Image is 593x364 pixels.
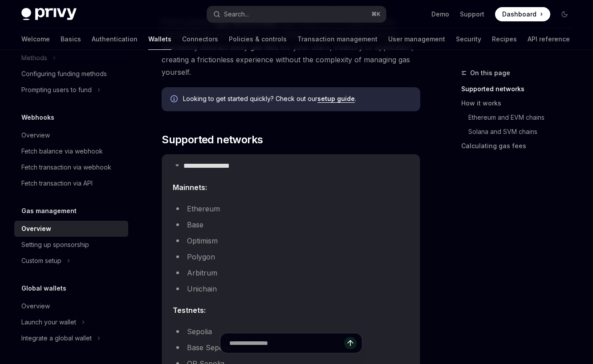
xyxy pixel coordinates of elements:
a: Setting up sponsorship [14,237,128,253]
span: ⌘ K [371,11,381,18]
a: Demo [431,10,449,19]
a: How it works [461,96,579,110]
a: Policies & controls [229,28,287,50]
svg: Info [171,95,179,104]
a: Transaction management [297,28,378,50]
div: Setting up sponsorship [21,239,89,250]
h5: Global wallets [21,283,66,294]
div: Configuring funding methods [21,69,107,79]
li: Arbitrum [173,267,409,279]
li: Ethereum [173,202,409,215]
li: Polygon [173,251,409,263]
h5: Webhooks [21,112,54,123]
strong: Mainnets: [173,183,207,192]
li: Sepolia [173,325,409,338]
a: Basics [61,28,81,50]
button: Toggle dark mode [557,7,572,21]
button: Send message [344,337,357,349]
div: Overview [21,223,51,234]
a: Calculating gas fees [461,139,579,153]
li: Base [173,218,409,231]
button: Search...⌘K [207,6,386,22]
a: Authentication [92,28,138,50]
a: Welcome [21,28,50,50]
div: Overview [21,130,50,141]
img: dark logo [21,8,77,20]
a: Fetch transaction via webhook [14,159,128,175]
a: Recipes [492,28,517,50]
div: Fetch transaction via API [21,178,93,189]
a: Connectors [182,28,218,50]
div: Search... [224,9,249,20]
div: Fetch balance via webhook [21,146,103,157]
div: Launch your wallet [21,317,76,328]
a: User management [388,28,445,50]
span: Dashboard [502,10,536,19]
a: Security [456,28,481,50]
a: Solana and SVM chains [468,125,579,139]
a: Support [460,10,484,19]
a: Dashboard [495,7,550,21]
li: Optimism [173,235,409,247]
h5: Gas management [21,206,77,216]
a: setup guide [317,95,355,103]
a: Fetch balance via webhook [14,143,128,159]
a: Wallets [148,28,171,50]
a: Overview [14,298,128,314]
a: Supported networks [461,82,579,96]
a: Overview [14,221,128,237]
a: Overview [14,127,128,143]
div: Fetch transaction via webhook [21,162,111,173]
span: On this page [470,68,510,78]
strong: Testnets: [173,306,206,315]
div: Integrate a global wallet [21,333,92,344]
div: Prompting users to fund [21,85,92,95]
a: Ethereum and EVM chains [468,110,579,125]
span: Looking to get started quickly? Check out our . [183,94,411,103]
a: API reference [528,28,570,50]
div: Custom setup [21,255,61,266]
div: Overview [21,301,50,311]
span: Supported networks [162,133,263,147]
a: Configuring funding methods [14,66,128,82]
a: Fetch transaction via API [14,175,128,191]
li: Unichain [173,283,409,295]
